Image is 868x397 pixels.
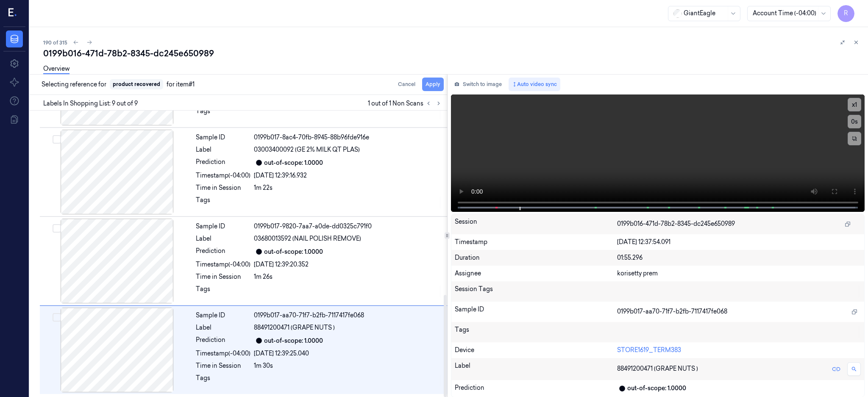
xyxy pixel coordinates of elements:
[264,247,323,256] div: out-of-scope: 1.0000
[196,222,250,231] div: Sample ID
[196,272,250,281] div: Time in Session
[455,217,617,231] div: Session
[254,145,360,154] span: 03003400092 (GE 2% MILK QT PLAS)
[264,336,323,345] div: out-of-scope: 1.0000
[254,133,442,142] div: 0199b017-8ac4-70fb-8945-88b96fde916e
[455,238,617,247] div: Timestamp
[455,383,617,394] div: Prediction
[617,364,698,373] span: 88491200471 (GRAPE NUTS )
[451,78,505,91] button: Switch to image
[196,260,250,269] div: Timestamp (-04:00)
[254,311,442,320] div: 0199b017-aa70-71f7-b2fb-7117417fe068
[455,269,617,278] div: Assignee
[254,272,442,281] div: 1m 26s
[422,78,444,91] button: Apply
[254,349,442,358] div: [DATE] 12:39:25.040
[837,5,854,22] button: R
[43,47,861,59] div: 0199b016-471d-78b2-8345-dc245e650989
[627,384,686,393] div: out-of-scope: 1.0000
[254,183,442,192] div: 1m 22s
[848,98,861,111] button: x1
[254,222,442,231] div: 0199b017-9820-7aa7-a0de-dd0325c791f0
[110,79,163,89] span: product recovered
[43,64,70,74] a: Overview
[455,361,617,377] div: Label
[196,171,250,180] div: Timestamp (-04:00)
[53,224,61,233] button: Select row
[455,325,617,339] div: Tags
[196,323,250,332] div: Label
[264,158,323,167] div: out-of-scope: 1.0000
[53,313,61,322] button: Select row
[395,78,419,91] button: Cancel
[196,145,250,154] div: Label
[43,39,67,46] span: 190 of 315
[617,238,861,247] div: [DATE] 12:37:54.091
[196,336,250,346] div: Prediction
[42,80,106,89] span: Selecting reference for
[254,323,335,332] span: 88491200471 (GRAPE NUTS )
[368,98,444,108] span: 1 out of 1 Non Scans
[455,285,617,298] div: Session Tags
[617,253,861,262] div: 01:55.296
[196,107,250,120] div: Tags
[196,234,250,243] div: Label
[509,78,560,91] button: Auto video sync
[617,219,735,228] span: 0199b016-471d-78b2-8345-dc245e650989
[196,374,250,387] div: Tags
[455,253,617,262] div: Duration
[196,133,250,142] div: Sample ID
[196,349,250,358] div: Timestamp (-04:00)
[196,158,250,168] div: Prediction
[254,361,442,370] div: 1m 30s
[617,269,861,278] div: korisetty prem
[196,183,250,192] div: Time in Session
[254,260,442,269] div: [DATE] 12:39:20.352
[53,135,61,144] button: Select row
[617,346,861,355] div: STORE1619_TERM383
[196,196,250,209] div: Tags
[189,81,195,88] span: #1
[254,171,442,180] div: [DATE] 12:39:16.932
[455,305,617,319] div: Sample ID
[196,247,250,257] div: Prediction
[196,311,250,320] div: Sample ID
[167,80,195,89] span: for item
[196,361,250,370] div: Time in Session
[848,115,861,128] button: 0s
[455,346,617,355] div: Device
[43,99,138,108] span: Labels In Shopping List: 9 out of 9
[254,234,361,243] span: 03680013592 (NAIL POLISH REMOVE)
[617,307,727,316] span: 0199b017-aa70-71f7-b2fb-7117417fe068
[196,285,250,298] div: Tags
